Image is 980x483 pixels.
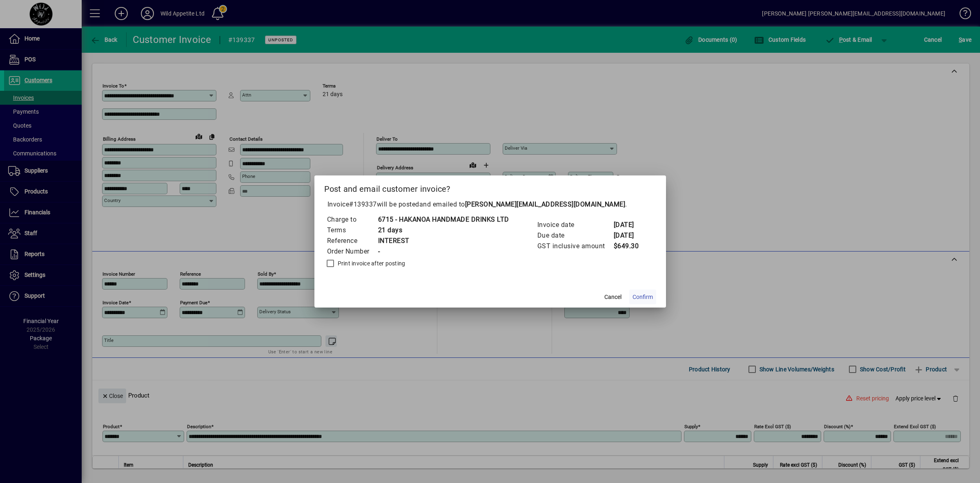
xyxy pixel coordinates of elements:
td: Reference [327,236,378,246]
button: Cancel [600,290,626,304]
td: Terms [327,225,378,236]
button: Confirm [629,290,656,304]
td: [DATE] [613,230,646,241]
td: - [378,246,509,257]
span: #139337 [349,200,377,208]
td: Charge to [327,214,378,225]
td: Invoice date [537,220,613,230]
span: Cancel [604,293,621,301]
p: Invoice will be posted . [324,200,656,209]
b: [PERSON_NAME][EMAIL_ADDRESS][DOMAIN_NAME] [465,200,626,208]
td: 6715 - HAKANOA HANDMADE DRINKS LTD [378,214,509,225]
td: Order Number [327,246,378,257]
td: Due date [537,230,613,241]
td: INTEREST [378,236,509,246]
span: and emailed to [419,200,626,208]
td: 21 days [378,225,509,236]
td: $649.30 [613,241,646,252]
span: Confirm [633,293,653,301]
label: Print invoice after posting [336,259,405,267]
td: [DATE] [613,220,646,230]
h2: Post and email customer invoice? [314,175,666,199]
td: GST inclusive amount [537,241,613,252]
